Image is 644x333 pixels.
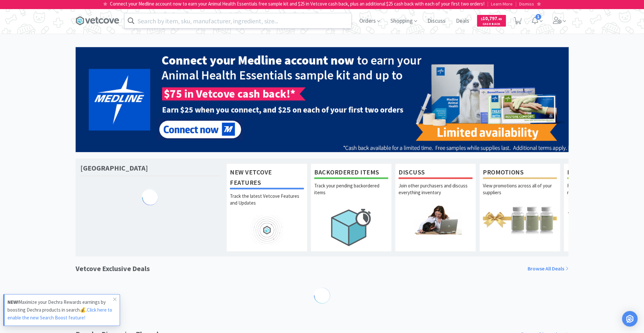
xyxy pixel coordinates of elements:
[515,1,517,7] span: |
[399,182,472,205] p: Join other purchasers and discuss everything inventory
[483,167,557,179] h1: Promotions
[399,205,472,234] img: hero_discuss.png
[453,8,472,34] span: Deals
[314,182,388,205] p: Track your pending backordered items
[125,13,351,28] input: Search by item, sku, manufacturer, ingredient, size...
[567,182,641,205] p: Request free samples on the newest veterinary products
[76,47,568,152] img: ce6afa43f08247b5a07d73eaa7800fbd_796.png
[483,205,557,234] img: hero_promotions.png
[481,15,502,21] span: 10,797
[230,193,304,215] p: Track the latest Vetcove Features and Updates
[357,8,383,34] span: Orders
[226,163,307,252] a: New Vetcove FeaturesTrack the latest Vetcove Features and Updates
[535,14,541,20] span: 1
[388,8,420,34] span: Shopping
[7,299,18,305] strong: NEW!
[314,167,388,179] h1: Backordered Items
[80,163,148,173] h1: [GEOGRAPHIC_DATA]
[528,265,568,273] a: Browse All Deals
[477,12,506,30] a: $10,797.45Cash Back
[481,22,502,27] span: Cash Back
[425,8,448,34] span: Discuss
[395,163,476,252] a: DiscussJoin other purchasers and discuss everything inventory
[567,205,641,234] img: hero_samples.png
[481,17,483,21] span: $
[483,182,557,205] p: View promotions across all of your suppliers
[399,167,472,179] h1: Discuss
[453,18,472,24] a: Deals
[425,18,448,24] a: Discuss
[497,17,502,21] span: . 45
[314,205,388,249] img: hero_backorders.png
[311,163,392,252] a: Backordered ItemsTrack your pending backordered items
[491,1,513,7] span: Learn More
[519,1,534,7] span: Dismiss
[7,298,113,322] p: Maximize your Dechra Rewards earnings by boosting Dechra products in search💰.
[76,263,150,274] h1: Vetcove Exclusive Deals
[487,1,488,7] span: |
[230,167,304,189] h1: New Vetcove Features
[567,167,641,179] h1: Free Samples
[479,163,560,252] a: PromotionsView promotions across all of your suppliers
[230,215,304,245] img: hero_feature_roadmap.png
[622,311,638,327] div: Open Intercom Messenger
